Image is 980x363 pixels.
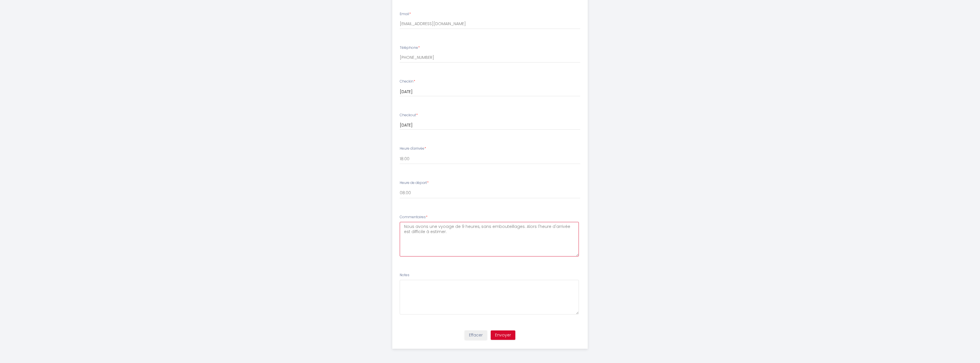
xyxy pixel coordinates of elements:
[465,330,487,340] button: Effacer
[400,180,429,186] label: Heure de départ
[400,272,409,278] label: Notes
[400,113,418,118] label: Checkout
[400,45,420,51] label: Téléphone
[400,146,426,151] label: Heure d'arrivée
[400,214,427,220] label: Commentaires
[400,79,415,84] label: Checkin
[491,330,515,340] button: Envoyer
[400,11,411,17] label: Email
